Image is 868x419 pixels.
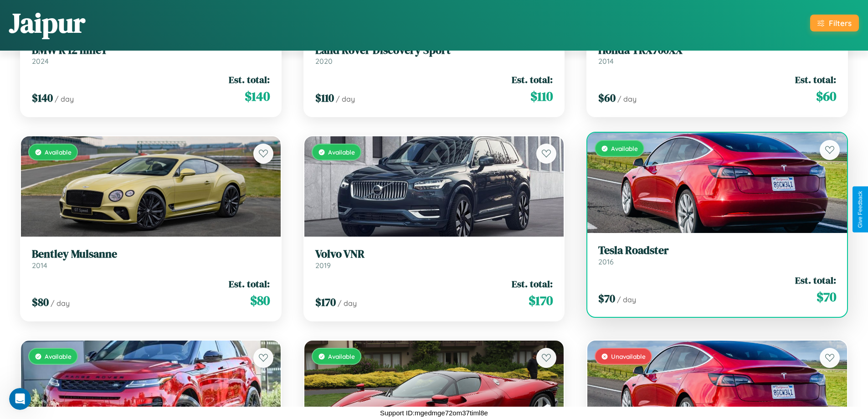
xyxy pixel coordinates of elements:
a: Land Rover Discovery Sport2020 [315,44,553,66]
span: 2019 [315,261,331,270]
span: $ 60 [598,90,616,105]
span: $ 140 [32,90,53,105]
h3: Volvo VNR [315,248,553,261]
button: Filters [810,15,859,31]
span: Available [45,148,72,156]
a: BMW R 12 nineT2024 [32,44,270,66]
span: Unavailable [611,352,646,360]
span: Est. total: [512,277,553,290]
a: Volvo VNR2019 [315,248,553,270]
span: $ 70 [817,288,836,306]
span: Available [328,148,355,156]
span: 2014 [32,261,47,270]
span: Est. total: [229,277,270,290]
h1: Jaipur [9,4,85,41]
span: $ 80 [250,291,270,310]
a: Honda TRX700XX2014 [598,44,836,66]
span: / day [51,299,70,308]
span: $ 110 [315,90,334,105]
a: Bentley Mulsanne2014 [32,248,270,270]
span: $ 170 [529,291,553,310]
span: Est. total: [795,73,836,86]
span: / day [617,94,637,103]
span: 2014 [598,57,614,66]
span: 2020 [315,57,333,66]
span: $ 140 [245,87,270,105]
span: 2024 [32,57,49,66]
span: / day [55,94,74,103]
span: / day [338,299,357,308]
span: Available [328,352,355,360]
span: $ 70 [598,291,615,306]
span: 2016 [598,257,614,266]
div: Filters [829,18,852,28]
span: Available [611,145,638,152]
span: $ 80 [32,295,49,310]
span: $ 110 [530,87,553,105]
span: $ 60 [816,87,836,105]
span: / day [336,94,355,103]
iframe: Intercom live chat [9,388,31,410]
h3: Bentley Mulsanne [32,248,270,261]
span: $ 170 [315,295,336,310]
p: Support ID: mgedmge72om37timl8e [380,407,488,419]
a: Tesla Roadster2016 [598,244,836,266]
div: Give Feedback [857,191,863,228]
span: Est. total: [229,73,270,86]
span: Est. total: [795,274,836,287]
span: Est. total: [512,73,553,86]
span: / day [617,295,636,304]
h3: Land Rover Discovery Sport [315,44,553,57]
h3: Tesla Roadster [598,244,836,257]
span: Available [45,352,72,360]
